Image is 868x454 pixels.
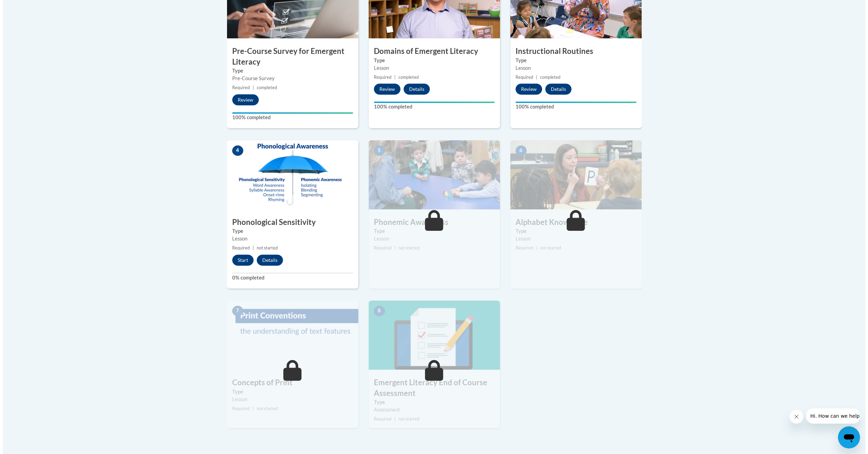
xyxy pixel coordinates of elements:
[371,102,492,103] div: Your progress
[513,84,539,95] button: Review
[508,217,639,228] h3: Alphabet Knowledge
[391,245,393,250] span: |
[513,57,634,64] label: Type
[229,245,247,250] span: Required
[229,388,350,396] label: Type
[371,406,492,414] div: Assessment
[366,140,497,209] img: Course Image
[391,416,393,422] span: |
[371,416,389,422] span: Required
[513,103,634,111] label: 100% completed
[229,94,256,105] button: Review
[391,75,393,80] span: |
[224,377,356,388] h3: Concepts of Print
[254,245,275,250] span: not started
[513,227,634,235] label: Type
[366,377,497,399] h3: Emergent Literacy End of Course Assessment
[254,406,275,411] span: not started
[229,75,350,82] div: Pre-Course Survey
[401,84,427,95] button: Details
[366,46,497,57] h3: Domains of Emergent Literacy
[229,306,240,316] span: 7
[396,75,416,80] span: completed
[371,235,492,243] div: Lesson
[366,217,497,228] h3: Phonemic Awareness
[229,227,350,235] label: Type
[224,140,356,209] img: Course Image
[371,227,492,235] label: Type
[366,301,497,370] img: Course Image
[371,245,389,250] span: Required
[513,64,634,72] div: Lesson
[250,406,251,411] span: |
[229,67,350,75] label: Type
[513,102,634,103] div: Your progress
[371,57,492,64] label: Type
[229,114,350,121] label: 100% completed
[542,84,569,95] button: Details
[229,85,247,90] span: Required
[513,145,524,156] span: 6
[224,217,356,228] h3: Phonological Sensitivity
[224,46,356,67] h3: Pre-Course Survey for Emergent Literacy
[371,306,382,316] span: 8
[835,426,857,448] iframe: Button to launch messaging window
[513,235,634,243] div: Lesson
[229,235,350,243] div: Lesson
[787,410,801,424] iframe: Close message
[224,301,356,370] img: Course Image
[371,398,492,406] label: Type
[250,245,251,250] span: |
[533,75,535,80] span: |
[508,46,639,57] h3: Instructional Routines
[254,85,274,90] span: completed
[371,145,382,156] span: 5
[537,75,558,80] span: completed
[229,255,251,266] button: Start
[229,112,350,114] div: Your progress
[229,145,240,156] span: 4
[229,396,350,403] div: Lesson
[513,75,530,80] span: Required
[4,5,56,10] span: Hi. How can we help?
[229,406,247,411] span: Required
[396,245,417,250] span: not started
[371,75,389,80] span: Required
[250,85,251,90] span: |
[371,84,398,95] button: Review
[533,245,535,250] span: |
[371,103,492,111] label: 100% completed
[254,255,280,266] button: Details
[803,408,857,424] iframe: Message from company
[371,64,492,72] div: Lesson
[229,274,350,282] label: 0% completed
[508,140,639,209] img: Course Image
[537,245,558,250] span: not started
[396,416,417,422] span: not started
[513,245,530,250] span: Required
